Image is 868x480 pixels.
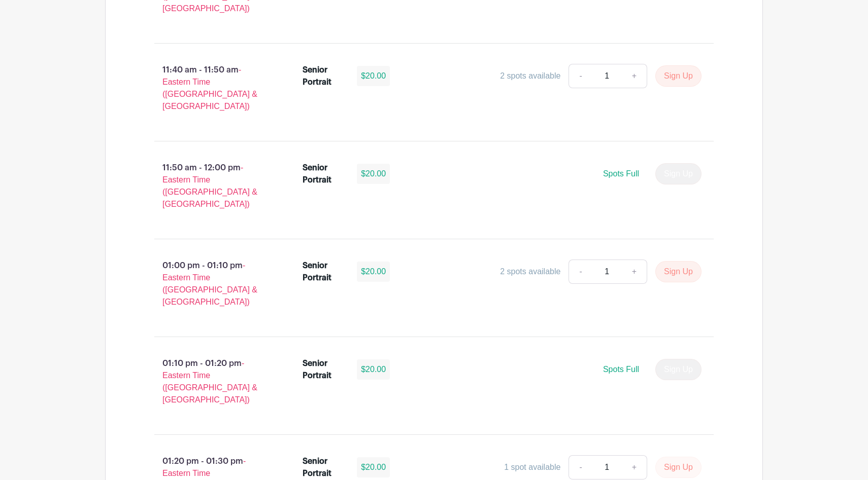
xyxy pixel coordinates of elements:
a: - [569,455,592,479]
p: 11:40 am - 11:50 am [138,60,286,117]
div: $20.00 [357,262,390,282]
p: 01:10 pm - 01:20 pm [138,353,286,410]
div: 2 spots available [500,70,560,82]
div: $20.00 [357,457,390,477]
button: Sign Up [655,457,702,478]
p: 11:50 am - 12:00 pm [138,158,286,214]
a: + [622,260,647,284]
span: - Eastern Time ([GEOGRAPHIC_DATA] & [GEOGRAPHIC_DATA]) [162,163,257,208]
div: Senior Portrait [303,455,345,479]
div: $20.00 [357,359,390,380]
a: - [569,260,592,284]
div: $20.00 [357,164,390,184]
div: Senior Portrait [303,357,345,382]
div: Senior Portrait [303,260,345,284]
button: Sign Up [655,261,702,282]
a: + [622,455,647,479]
div: Senior Portrait [303,64,345,88]
span: Spots Full [603,169,639,178]
a: + [622,64,647,88]
button: Sign Up [655,65,702,87]
p: 01:00 pm - 01:10 pm [138,255,286,312]
span: Spots Full [603,365,639,374]
div: $20.00 [357,66,390,86]
span: - Eastern Time ([GEOGRAPHIC_DATA] & [GEOGRAPHIC_DATA]) [162,359,257,404]
span: - Eastern Time ([GEOGRAPHIC_DATA] & [GEOGRAPHIC_DATA]) [162,261,257,306]
div: Senior Portrait [303,162,345,186]
div: 1 spot available [504,461,560,473]
a: - [569,64,592,88]
div: 2 spots available [500,266,560,278]
span: - Eastern Time ([GEOGRAPHIC_DATA] & [GEOGRAPHIC_DATA]) [162,65,257,110]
